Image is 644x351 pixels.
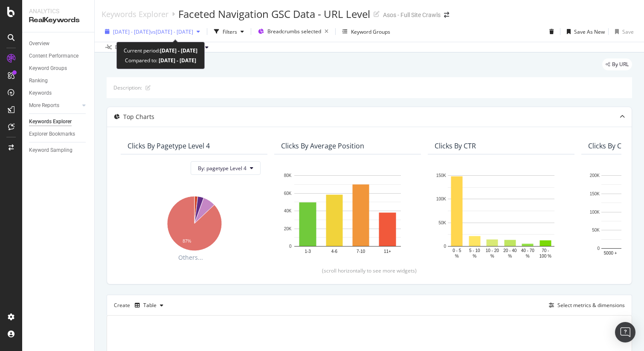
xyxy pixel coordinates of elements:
text: 0 [444,244,446,249]
div: Save As New [574,28,605,35]
span: Breadcrumbs selected [267,28,321,35]
div: Explorer Bookmarks [29,130,75,139]
button: Save As New [563,25,605,38]
div: Select metrics & dimensions [557,302,625,309]
div: Keyword Groups [29,64,67,73]
div: Clicks By pagetype Level 4 [128,142,210,150]
a: Explorer Bookmarks [29,130,88,139]
text: 10 - 20 [486,248,499,253]
text: 20K [284,226,292,231]
b: [DATE] - [DATE] [160,47,197,54]
a: Keyword Sampling [29,146,88,155]
div: Description: [113,84,142,91]
div: RealKeywords [29,15,87,25]
text: 5000 + [604,250,617,255]
span: Others... [175,252,206,263]
text: % [490,254,494,258]
div: Save [622,28,634,35]
text: 50K [592,228,600,232]
text: 100K [436,197,447,201]
div: Faceted Navigation GSC Data - URL Level [178,7,370,21]
div: More Reports [29,101,59,110]
div: Top Charts [123,113,154,121]
b: [DATE] - [DATE] [157,57,196,64]
div: Overview [29,39,49,48]
text: 0 - 5 [453,248,461,253]
text: % [508,254,512,258]
text: 5 - 10 [469,248,480,253]
a: More Reports [29,101,80,110]
div: Keyword Groups [351,28,390,35]
a: Ranking [29,76,88,85]
span: vs [DATE] - [DATE] [151,28,193,35]
div: Compared to: [125,55,196,65]
a: Keywords Explorer [102,9,168,19]
svg: A chart. [435,171,568,260]
text: 100 % [540,254,551,258]
text: 20 - 40 [503,248,517,253]
text: 0 [289,244,292,249]
span: [DATE] - [DATE] [113,28,151,35]
div: Analytics [29,7,87,15]
text: 70 - [542,248,549,253]
text: % [455,254,459,258]
div: Keywords Explorer [29,117,72,126]
div: Clicks By Average Position [281,142,364,150]
button: Save [612,25,634,38]
div: Asos - Full Site Crawls [383,11,441,19]
text: 0 [597,246,600,251]
div: Clicks By CTR [435,142,476,150]
div: legacy label [602,58,632,70]
text: 150K [590,191,600,196]
span: By URL [612,62,629,67]
div: Keyword Sampling [29,146,73,155]
button: By: pagetype Level 4 [191,161,261,175]
text: 87% [183,238,191,243]
div: (scroll horizontally to see more widgets) [117,267,621,274]
div: Filters [223,28,237,35]
button: Table [131,299,167,312]
div: Ranking [29,76,48,85]
text: % [473,254,476,258]
div: Content Performance [29,52,78,61]
a: Keywords Explorer [29,117,88,126]
text: 1-3 [305,249,311,253]
text: 80K [284,173,292,178]
text: 150K [436,173,447,178]
text: 200K [590,173,600,178]
div: Create [114,299,167,312]
text: 4-6 [331,249,338,253]
text: 40 - 70 [521,248,535,253]
svg: A chart. [281,171,414,260]
button: Breadcrumbs selected [255,25,332,38]
div: Current period: [124,46,197,55]
text: 11+ [384,249,391,253]
button: Filters [211,25,247,38]
text: 50K [438,220,446,225]
span: By: pagetype Level 4 [198,165,247,172]
div: Table [143,303,157,308]
text: 40K [284,209,292,213]
button: Keyword Groups [339,25,394,38]
div: arrow-right-arrow-left [444,12,449,18]
text: 100K [590,209,600,214]
button: Select metrics & dimensions [545,300,625,310]
button: [DATE] - [DATE]vs[DATE] - [DATE] [102,25,203,38]
a: Content Performance [29,52,88,61]
a: Overview [29,39,88,48]
a: Keyword Groups [29,64,88,73]
text: % [526,254,530,258]
div: Data crossed with the Crawl [115,44,182,51]
div: Keywords [29,89,52,98]
text: 60K [284,191,292,195]
text: 7-10 [357,249,365,253]
div: Open Intercom Messenger [615,322,635,342]
a: Keywords [29,89,88,98]
svg: A chart. [128,191,261,252]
